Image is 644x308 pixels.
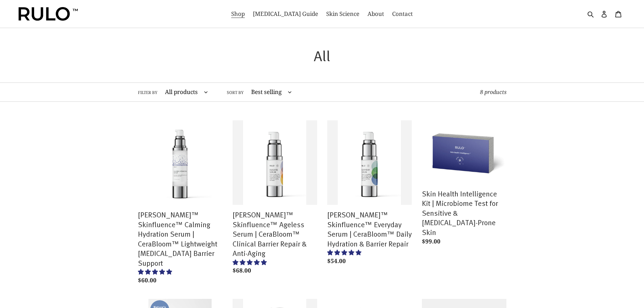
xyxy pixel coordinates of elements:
h1: All [138,47,506,64]
span: Shop [231,10,245,18]
span: Skin Science [326,10,359,18]
a: Skin Science [323,8,363,19]
span: [MEDICAL_DATA] Guide [253,10,318,18]
label: Sort by [227,90,244,96]
span: Contact [392,10,413,18]
span: 8 products [480,88,506,96]
label: Filter by [138,90,158,96]
img: Rulo™ Skin [19,7,78,21]
a: Contact [389,8,416,19]
span: About [367,10,384,18]
a: Shop [228,8,248,19]
a: [MEDICAL_DATA] Guide [249,8,321,19]
a: About [364,8,387,19]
